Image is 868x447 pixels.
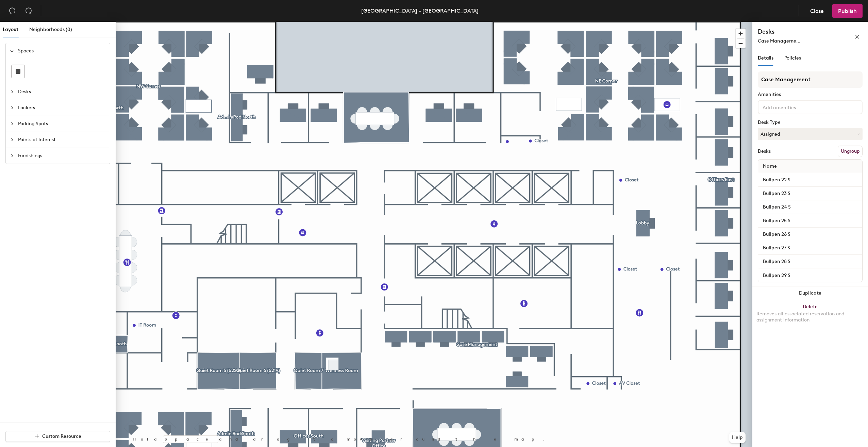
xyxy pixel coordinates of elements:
[10,49,14,53] span: expanded
[838,8,857,14] span: Publish
[804,4,830,18] button: Close
[3,27,18,32] span: Layout
[752,300,868,330] button: DeleteRemoves all associated reservation and assignment information
[752,286,868,300] button: Duplicate
[18,100,106,116] span: Lockers
[761,103,822,111] input: Add amenities
[10,122,14,126] span: collapsed
[855,34,859,39] span: close
[838,146,863,157] button: Ungroup
[729,432,746,443] button: Help
[758,27,833,36] h4: Desks
[18,132,106,148] span: Points of Interest
[10,90,14,94] span: collapsed
[18,43,106,59] span: Spaces
[756,311,864,323] div: Removes all associated reservation and assignment information
[5,4,19,18] button: Undo (⌘ + Z)
[9,7,16,14] span: undo
[759,243,861,253] input: Unnamed desk
[759,270,861,280] input: Unnamed desk
[758,92,863,97] div: Amenities
[759,175,861,185] input: Unnamed desk
[361,6,479,15] div: [GEOGRAPHIC_DATA] - [GEOGRAPHIC_DATA]
[759,230,861,239] input: Unnamed desk
[758,38,800,44] span: Case Manageme...
[10,138,14,142] span: collapsed
[22,4,35,18] button: Redo (⌘ + ⇧ + Z)
[784,55,801,61] span: Policies
[5,431,110,442] button: Custom Resource
[758,120,863,125] div: Desk Type
[42,433,81,439] span: Custom Resource
[832,4,863,18] button: Publish
[758,55,773,61] span: Details
[759,202,861,212] input: Unnamed desk
[18,116,106,132] span: Parking Spots
[759,216,861,226] input: Unnamed desk
[10,154,14,158] span: collapsed
[18,148,106,164] span: Furnishings
[759,189,861,198] input: Unnamed desk
[758,128,863,140] button: Assigned
[10,106,14,110] span: collapsed
[758,149,771,154] div: Desks
[810,8,824,14] span: Close
[29,27,72,32] span: Neighborhoods (0)
[18,84,106,100] span: Desks
[759,160,780,172] span: Name
[759,257,861,266] input: Unnamed desk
